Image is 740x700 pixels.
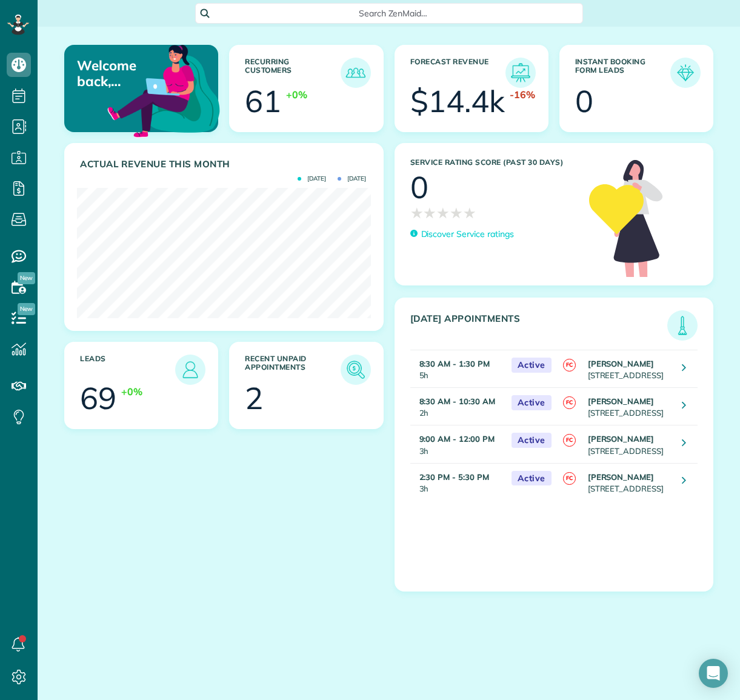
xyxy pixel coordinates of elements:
[121,385,142,399] div: +0%
[77,58,167,90] p: Welcome back, [PERSON_NAME] AND [PERSON_NAME]!
[588,359,655,368] strong: [PERSON_NAME]
[245,383,263,413] div: 2
[585,350,673,388] td: [STREET_ADDRESS]
[344,358,368,382] img: icon_unpaid_appointments-47b8ce3997adf2238b356f14209ab4cced10bd1f174958f3ca8f1d0dd7fffeee.png
[510,88,535,102] div: -16%
[338,176,366,182] span: [DATE]
[421,228,514,241] p: Discover Service ratings
[410,228,514,241] a: Discover Service ratings
[512,433,552,448] span: Active
[512,471,552,486] span: Active
[410,86,505,116] div: $14.4k
[673,61,698,85] img: icon_form_leads-04211a6a04a5b2264e4ee56bc0799ec3eb69b7e499cbb523a139df1d13a81ae0.png
[563,472,576,485] span: FC
[344,61,368,85] img: icon_recurring_customers-cf858462ba22bcd05b5a5880d41d6543d210077de5bb9ebc9590e49fd87d84ed.png
[410,58,505,88] h3: Forecast Revenue
[508,61,533,85] img: icon_forecast_revenue-8c13a41c7ed35a8dcfafea3cbb826a0462acb37728057bba2d056411b612bbbe.png
[245,58,340,88] h3: Recurring Customers
[450,202,463,224] span: ★
[563,396,576,409] span: FC
[286,88,307,102] div: +0%
[18,272,35,284] span: New
[585,388,673,425] td: [STREET_ADDRESS]
[245,86,281,116] div: 61
[575,58,670,88] h3: Instant Booking Form Leads
[512,358,552,373] span: Active
[410,425,505,463] td: 3h
[419,434,495,444] strong: 9:00 AM - 12:00 PM
[419,359,490,368] strong: 8:30 AM - 1:30 PM
[575,86,593,116] div: 0
[699,659,728,688] div: Open Intercom Messenger
[588,396,655,406] strong: [PERSON_NAME]
[410,172,428,202] div: 0
[436,202,450,224] span: ★
[588,434,655,444] strong: [PERSON_NAME]
[298,176,326,182] span: [DATE]
[670,313,695,338] img: icon_todays_appointments-901f7ab196bb0bea1936b74009e4eb5ffbc2d2711fa7634e0d609ed5ef32b18b.png
[410,463,505,501] td: 3h
[80,383,116,413] div: 69
[563,434,576,447] span: FC
[18,303,35,315] span: New
[410,158,578,167] h3: Service Rating score (past 30 days)
[410,202,424,224] span: ★
[80,355,175,385] h3: Leads
[178,358,202,382] img: icon_leads-1bed01f49abd5b7fead27621c3d59655bb73ed531f8eeb49469d10e621d6b896.png
[588,472,655,482] strong: [PERSON_NAME]
[410,313,668,341] h3: [DATE] Appointments
[105,31,222,148] img: dashboard_welcome-42a62b7d889689a78055ac9021e634bf52bae3f8056760290aed330b23ab8690.png
[423,202,436,224] span: ★
[419,472,489,482] strong: 2:30 PM - 5:30 PM
[410,350,505,388] td: 5h
[245,355,340,385] h3: Recent unpaid appointments
[585,425,673,463] td: [STREET_ADDRESS]
[585,463,673,501] td: [STREET_ADDRESS]
[512,395,552,410] span: Active
[463,202,476,224] span: ★
[410,388,505,425] td: 2h
[563,359,576,372] span: FC
[419,396,495,406] strong: 8:30 AM - 10:30 AM
[80,159,371,170] h3: Actual Revenue this month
